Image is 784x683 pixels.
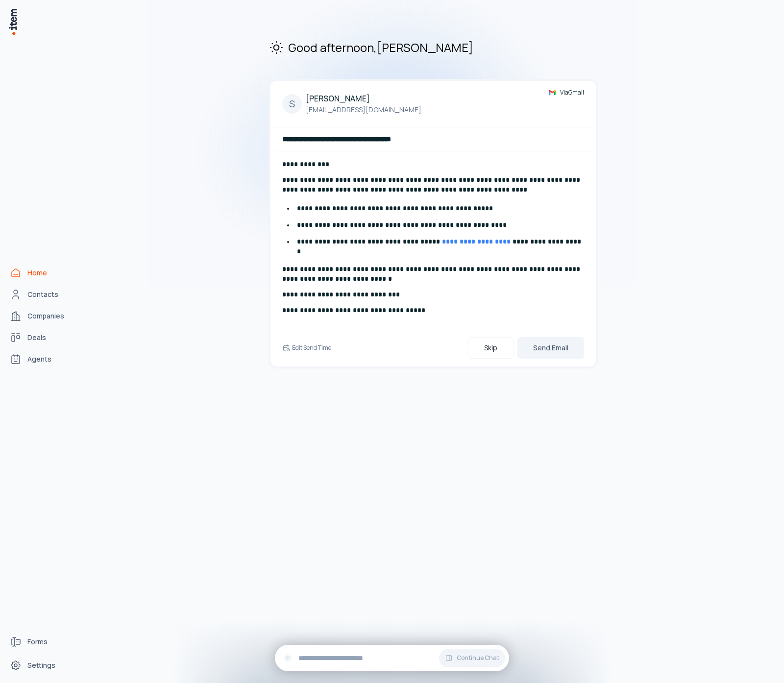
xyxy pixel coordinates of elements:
h4: [PERSON_NAME] [306,93,421,104]
span: Continue Chat [457,654,499,662]
a: deals [6,328,80,347]
a: Companies [6,306,80,326]
span: Agents [27,354,51,364]
a: Forms [6,632,80,652]
h6: Edit Send Time [292,343,331,352]
img: gmail [548,89,556,97]
span: Deals [27,333,46,342]
p: [EMAIL_ADDRESS][DOMAIN_NAME] [306,104,421,115]
span: Companies [27,311,64,321]
span: Contacts [27,290,58,299]
button: Send Email [517,337,584,359]
span: Home [27,268,47,278]
h2: Good afternoon , [PERSON_NAME] [269,39,598,55]
span: Settings [27,660,55,670]
a: Settings [6,656,80,675]
a: Contacts [6,285,80,304]
button: Continue Chat [439,649,505,667]
img: Item Brain Logo [8,8,18,36]
a: Home [6,263,80,283]
div: Continue Chat [275,645,509,671]
div: S [282,94,302,114]
span: Forms [27,637,48,647]
button: Skip [468,337,514,359]
span: Via Gmail [560,89,584,97]
a: Agents [6,349,80,369]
